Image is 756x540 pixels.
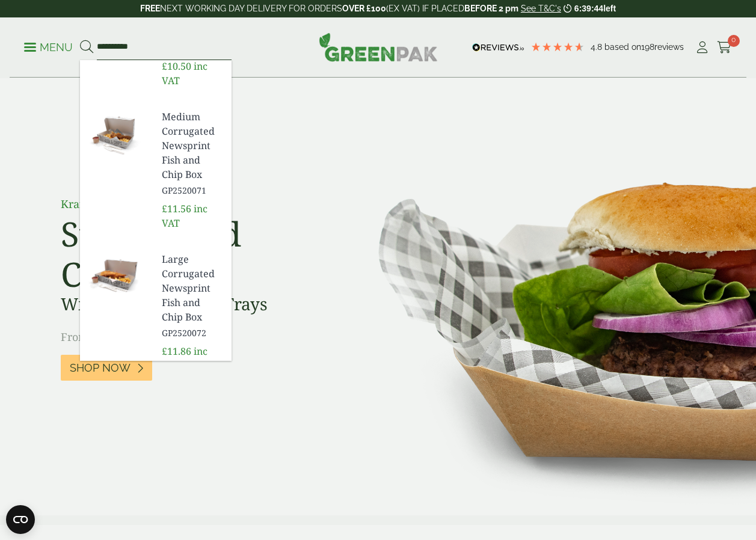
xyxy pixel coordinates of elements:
span: Shop Now [70,361,131,375]
span: inc VAT [162,202,207,230]
span: £11.56 [162,202,191,215]
span: Large Corrugated Newsprint Fish and Chip Box [162,252,222,324]
img: REVIEWS.io [472,43,524,52]
i: My Account [695,41,710,54]
div: 4.79 Stars [530,41,585,52]
span: £11.86 [162,345,191,358]
h2: Street Food Classics [61,213,331,294]
span: £10.50 [162,60,191,73]
span: left [603,4,616,13]
img: GreenPak Supplies [319,32,438,61]
span: From £23.05 [61,330,124,344]
a: Menu [24,40,73,52]
img: GP2520071 [80,105,152,162]
span: 198 [641,42,654,52]
strong: BEFORE 2 pm [464,4,518,13]
p: Kraft Burger Tray [61,196,331,212]
button: Open CMP widget [6,505,35,534]
span: GP2520072 [162,327,222,339]
i: Cart [717,41,732,54]
span: GP2520071 [162,184,222,197]
span: 0 [728,35,740,47]
span: reviews [654,42,684,52]
strong: OVER £100 [342,4,386,13]
a: 0 [717,38,732,57]
img: GP2520072 [80,247,152,305]
a: Shop Now [61,355,152,381]
a: See T&C's [521,4,561,13]
span: 4.8 [591,42,604,52]
a: Medium Corrugated Newsprint Fish and Chip Box GP2520071 [162,109,222,197]
p: Menu [24,40,73,55]
span: 6:39:44 [574,4,603,13]
h3: Wide Range of Food Trays [61,294,331,314]
a: Large Corrugated Newsprint Fish and Chip Box GP2520072 [162,252,222,339]
img: Street Food Classics [340,78,756,515]
span: Based on [604,42,641,52]
strong: FREE [140,4,160,13]
span: inc VAT [162,60,207,87]
span: Medium Corrugated Newsprint Fish and Chip Box [162,109,222,182]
